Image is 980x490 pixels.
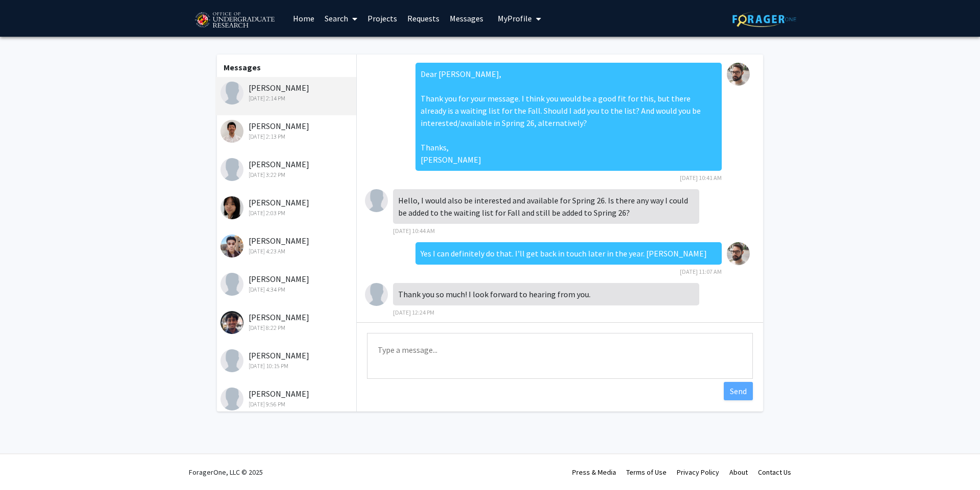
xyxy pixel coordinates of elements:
img: Margaret Hermanto [220,196,243,219]
a: Privacy Policy [677,468,719,477]
img: Ethan Choi [220,120,243,143]
div: [PERSON_NAME] [220,82,354,103]
img: Ava Bautista [365,189,388,212]
img: Raff Viglianti [727,242,750,265]
a: Requests [402,1,445,36]
img: ForagerOne Logo [732,11,796,27]
img: Ava Bautista [220,82,243,105]
img: Raff Viglianti [727,63,750,86]
div: [DATE] 3:22 PM [220,170,354,179]
a: Search [320,1,362,36]
iframe: Chat [8,444,43,482]
div: [PERSON_NAME] [220,388,354,409]
img: Shriyans Sairy [220,388,243,410]
div: Dear [PERSON_NAME], Thank you for your message. I think you would be a good fit for this, but the... [415,63,722,171]
span: [DATE] 10:41 AM [680,174,722,182]
a: About [729,468,748,477]
div: [PERSON_NAME] [220,235,354,256]
img: Amar Dhillon [220,311,243,334]
img: Jonathan Solomon [220,273,243,296]
textarea: Message [367,333,753,379]
div: [PERSON_NAME] [220,196,354,218]
div: [DATE] 2:13 PM [220,132,354,141]
a: Home [288,1,320,36]
b: Messages [224,62,261,72]
span: [DATE] 10:44 AM [393,227,435,235]
img: David Guan [220,349,243,372]
img: Michael Morton [220,235,243,257]
div: ForagerOne, LLC © 2025 [189,454,263,490]
a: Messages [445,1,488,36]
a: Press & Media [572,468,616,477]
div: [DATE] 4:34 PM [220,285,354,294]
a: Terms of Use [626,468,667,477]
div: Hello, I would also be interested and available for Spring 26. Is there any way I could be added ... [393,189,699,224]
span: My Profile [498,13,532,23]
div: [PERSON_NAME] [220,158,354,179]
a: Projects [362,1,402,36]
div: [PERSON_NAME] [220,349,354,371]
span: [DATE] 12:24 PM [393,308,434,316]
div: [PERSON_NAME] [220,311,354,332]
div: Yes I can definitely do that. I'll get back in touch later in the year. [PERSON_NAME] [415,242,722,265]
div: [PERSON_NAME] [220,273,354,294]
div: [DATE] 2:03 PM [220,209,354,218]
div: Thank you so much! I look forward to hearing from you. [393,283,699,305]
img: Ava Bautista [365,283,388,306]
img: University of Maryland Logo [191,8,278,33]
div: [DATE] 10:15 PM [220,362,354,371]
img: Malaika Asif [220,158,243,181]
a: Contact Us [758,468,791,477]
div: [DATE] 2:14 PM [220,94,354,103]
div: [PERSON_NAME] [220,120,354,141]
div: [DATE] 4:23 AM [220,247,354,256]
button: Send [724,382,753,400]
div: [DATE] 9:56 PM [220,400,354,409]
span: [DATE] 11:07 AM [680,268,722,275]
div: [DATE] 8:22 PM [220,323,354,332]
